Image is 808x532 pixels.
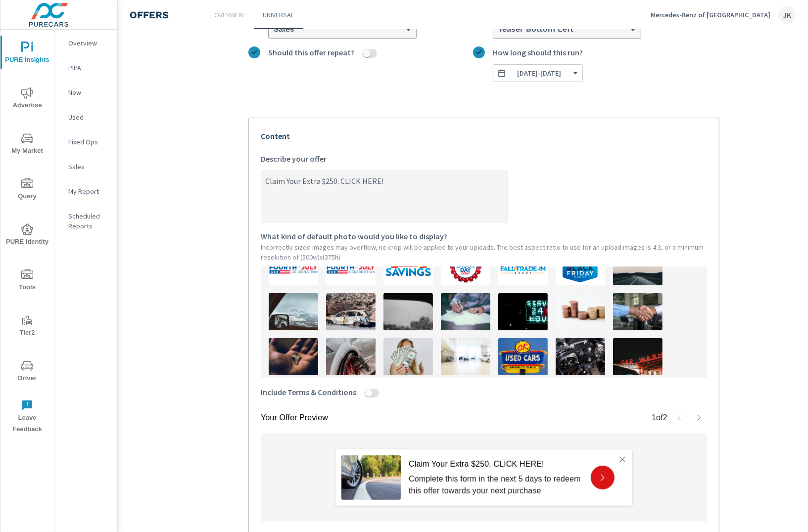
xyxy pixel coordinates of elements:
[498,338,548,375] img: description
[493,46,583,58] span: How long should this run?
[269,338,318,375] img: description
[383,338,433,375] img: description
[269,248,318,285] img: description
[651,10,770,19] p: Mercedes-Benz of [GEOGRAPHIC_DATA]
[326,248,376,285] img: description
[3,360,51,384] span: Driver
[261,130,707,142] p: Content
[441,293,490,330] img: description
[54,209,117,233] div: Scheduled Reports
[3,178,51,202] span: Query
[383,293,433,330] img: description
[326,293,376,330] img: description
[3,314,51,339] span: Tier2
[363,49,371,58] button: Should this offer repeat?
[556,248,605,285] img: description
[268,46,354,58] span: Should this offer repeat?
[130,9,169,21] h4: Offers
[269,293,318,330] img: description
[652,412,667,424] p: 1 of 2
[613,248,663,285] img: description
[68,211,109,231] p: Scheduled Reports
[613,293,663,330] img: description
[556,338,605,375] img: description
[54,110,117,125] div: Used
[54,184,117,199] div: My Report
[54,159,117,174] div: Sales
[518,69,562,78] span: [DATE] - [DATE]
[556,293,605,330] img: description
[261,412,328,424] p: Your Offer Preview
[54,36,117,50] div: Overview
[326,338,376,375] img: description
[3,269,51,293] span: Tools
[54,60,117,75] div: PIPA
[68,162,109,172] p: Sales
[3,87,51,111] span: Advertise
[68,38,109,48] p: Overview
[3,223,51,248] span: PURE Identity
[365,389,373,398] button: Include Terms & Conditions
[498,293,548,330] img: description
[68,88,109,97] p: New
[3,42,51,66] span: PURE Insights
[68,63,109,73] p: PIPA
[261,242,707,262] p: Incorrectly sized images may overflow, no crop will be applied to your uploads. The best aspect r...
[54,85,117,100] div: New
[261,153,327,165] span: Describe your offer
[383,248,433,285] img: description
[493,64,583,82] button: How long should this run?
[261,386,356,398] span: Include Terms & Conditions
[214,10,244,20] p: Overview
[263,10,294,20] p: Universal
[498,248,548,285] img: description
[778,6,796,24] div: JK
[409,458,583,470] p: Claim Your Extra $250. CLICK HERE!
[441,248,490,285] img: description
[409,473,583,497] p: Complete this form in the next 5 days to redeem this offer towards your next purchase
[3,133,51,157] span: My Market
[441,338,490,375] img: description
[68,112,109,122] p: Used
[68,186,109,196] p: My Report
[68,137,109,147] p: Fixed Ops
[0,30,54,439] div: nav menu
[261,230,447,242] span: What kind of default photo would you like to display?
[261,173,508,222] textarea: Describe your offer
[3,399,51,435] span: Leave Feedback
[341,455,401,500] img: Vehicle purchase offer!
[613,338,663,375] img: description
[54,134,117,149] div: Fixed Ops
